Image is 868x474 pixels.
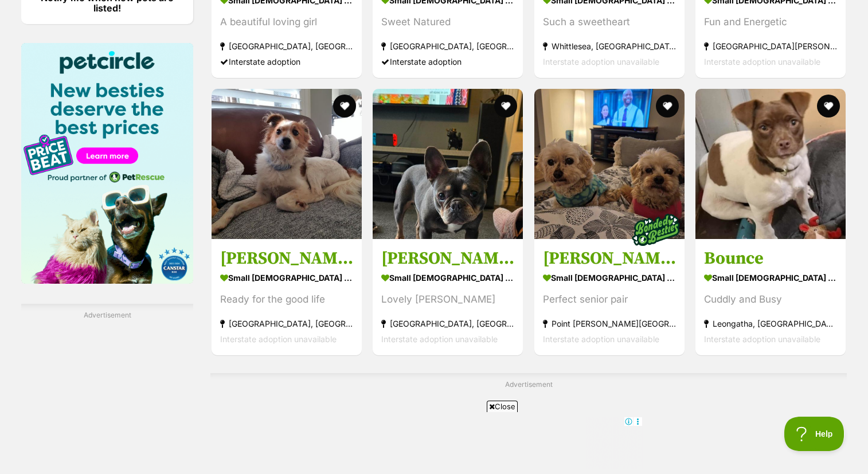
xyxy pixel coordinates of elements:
strong: small [DEMOGRAPHIC_DATA] Dog [381,269,514,285]
a: [PERSON_NAME] small [DEMOGRAPHIC_DATA] Dog Ready for the good life [GEOGRAPHIC_DATA], [GEOGRAPHIC... [212,238,362,355]
div: Lovely [PERSON_NAME] [381,291,514,307]
h3: [PERSON_NAME] and [PERSON_NAME] [543,247,676,269]
span: Interstate adoption unavailable [704,334,820,343]
div: Interstate adoption [381,54,514,69]
strong: small [DEMOGRAPHIC_DATA] Dog [543,269,676,285]
a: [PERSON_NAME] and [PERSON_NAME] small [DEMOGRAPHIC_DATA] Dog Perfect senior pair Point [PERSON_NA... [534,238,685,355]
div: Cuddly and Busy [704,291,837,307]
strong: Whittlesea, [GEOGRAPHIC_DATA] [543,38,676,54]
div: Interstate adoption [220,54,353,69]
strong: small [DEMOGRAPHIC_DATA] Dog [220,269,353,285]
span: Interstate adoption unavailable [543,334,659,343]
strong: [GEOGRAPHIC_DATA], [GEOGRAPHIC_DATA] [220,315,353,331]
div: A beautiful loving girl [220,14,353,30]
h3: [PERSON_NAME] [220,247,353,269]
a: Bounce small [DEMOGRAPHIC_DATA] Dog Cuddly and Busy Leongatha, [GEOGRAPHIC_DATA] Interstate adopt... [695,238,846,355]
strong: [GEOGRAPHIC_DATA], [GEOGRAPHIC_DATA] [381,38,514,54]
div: Such a sweetheart [543,14,676,30]
a: [PERSON_NAME] small [DEMOGRAPHIC_DATA] Dog Lovely [PERSON_NAME] [GEOGRAPHIC_DATA], [GEOGRAPHIC_DA... [373,238,523,355]
img: Lily Tamblyn - French Bulldog [373,89,523,239]
div: Ready for the good life [220,291,353,307]
h3: [PERSON_NAME] [381,247,514,269]
strong: small [DEMOGRAPHIC_DATA] Dog [704,269,837,285]
button: favourite [817,95,840,117]
img: bonded besties [627,201,685,258]
span: Interstate adoption unavailable [220,334,337,343]
iframe: Help Scout Beacon - Open [784,417,845,451]
img: Charlie and Lola - Cavalier King Charles Spaniel x Poodle (Toy) Dog [534,89,685,239]
span: Close [487,401,518,412]
img: Pet Circle promo banner [21,43,193,284]
img: Basil Silvanus - Papillon Dog [212,89,362,239]
strong: [GEOGRAPHIC_DATA], [GEOGRAPHIC_DATA] [220,38,353,54]
button: favourite [656,95,679,117]
strong: Point [PERSON_NAME][GEOGRAPHIC_DATA] [543,315,676,331]
img: Bounce - Jack Russell Terrier x Pug Dog [695,89,846,239]
div: Perfect senior pair [543,291,676,307]
button: favourite [495,95,518,117]
span: Interstate adoption unavailable [381,334,498,343]
span: Interstate adoption unavailable [543,57,659,66]
button: favourite [333,95,356,117]
strong: [GEOGRAPHIC_DATA][PERSON_NAME][GEOGRAPHIC_DATA] [704,38,837,54]
div: Fun and Energetic [704,14,837,30]
iframe: Advertisement [225,417,643,468]
h3: Bounce [704,247,837,269]
span: Interstate adoption unavailable [704,57,820,66]
strong: Leongatha, [GEOGRAPHIC_DATA] [704,315,837,331]
div: Sweet Natured [381,14,514,30]
strong: [GEOGRAPHIC_DATA], [GEOGRAPHIC_DATA] [381,315,514,331]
